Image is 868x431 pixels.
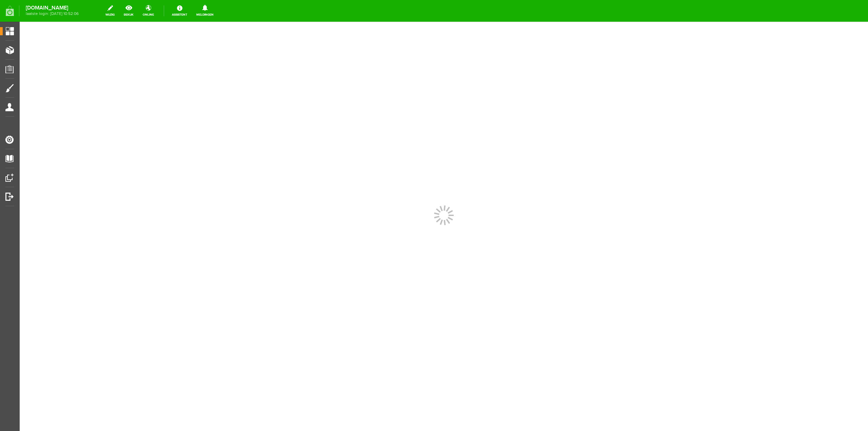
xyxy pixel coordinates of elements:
strong: [DOMAIN_NAME] [26,6,79,10]
a: Meldingen [192,3,218,18]
span: laatste login: [DATE] 10:52:06 [26,12,79,16]
a: Assistent [168,3,191,18]
a: online [139,3,158,18]
a: bekijk [120,3,138,18]
a: wijzig [101,3,119,18]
